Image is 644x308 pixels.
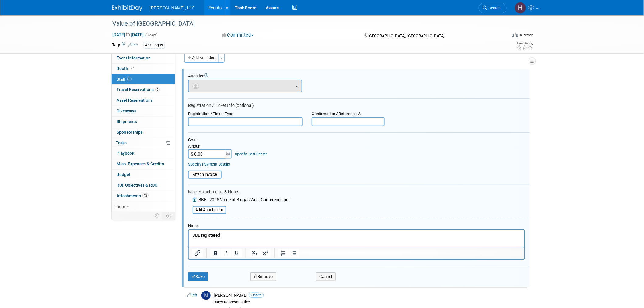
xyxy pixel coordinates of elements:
[117,55,151,60] span: Event Information
[112,117,175,127] a: Shipments
[127,77,132,81] span: 3
[117,193,149,198] span: Attachments
[112,53,175,63] a: Event Information
[117,77,132,82] span: Staff
[112,32,144,37] span: [DATE] [DATE]
[368,33,444,38] span: [GEOGRAPHIC_DATA], [GEOGRAPHIC_DATA]
[117,98,153,103] span: Asset Reservations
[487,6,501,10] span: Search
[260,249,271,257] button: Superscript
[112,85,175,95] a: Travel Reservations5
[112,95,175,106] a: Asset Reservations
[471,32,534,41] div: Event Format
[188,111,303,117] div: Registration / Ticket Type
[289,249,299,257] button: Bullet list
[128,43,138,47] a: Edit
[112,138,175,148] a: Tasks
[155,87,160,92] span: 5
[512,33,518,37] img: Format-Inperson.png
[112,191,175,201] a: Attachments12
[192,249,203,257] button: Insert/edit link
[117,66,135,71] span: Booth
[188,162,230,166] a: Specify Payment Details
[150,5,195,10] span: [PERSON_NAME], LLC
[479,3,507,13] a: Search
[189,230,524,247] iframe: Rich Text Area
[125,32,131,37] span: to
[187,293,197,297] a: Edit
[278,249,289,257] button: Numbered list
[316,272,336,281] button: Cancel
[232,249,242,257] button: Underline
[112,159,175,169] a: Misc. Expenses & Credits
[519,33,534,37] div: In-Person
[188,272,208,281] button: Save
[110,18,498,29] div: Value of [GEOGRAPHIC_DATA]
[188,74,530,79] div: Attendee
[117,172,130,177] span: Budget
[112,64,175,74] a: Booth
[250,249,260,257] button: Subscript
[184,53,219,63] button: Add Attendee
[112,201,175,212] a: more
[163,212,175,220] td: Toggle Event Tabs
[112,180,175,191] a: ROI, Objectives & ROO
[201,291,211,300] img: N.jpg
[116,140,127,145] span: Tasks
[117,108,136,113] span: Giveaways
[210,249,221,257] button: Bold
[235,152,267,156] a: Specify Cost Center
[117,151,134,156] span: Playbook
[221,249,231,257] button: Italic
[112,106,175,116] a: Giveaways
[188,103,530,108] div: Registration / Ticket Info (optional)
[312,111,385,117] div: Confirmation / Reference #:
[220,32,256,38] button: Committed
[112,170,175,180] a: Budget
[198,197,290,202] span: BBE - 2025 Value of Biogas West Conference.pdf
[517,42,533,45] div: Event Rating
[188,138,530,143] div: Cost:
[250,272,277,281] button: Remove
[117,161,164,166] span: Misc. Expenses & Credits
[117,130,143,135] span: Sponsorships
[152,212,163,220] td: Personalize Event Tab Strip
[115,204,125,209] span: more
[145,33,158,37] span: (3 days)
[117,183,157,187] span: ROI, Objectives & ROO
[142,193,149,198] span: 12
[188,144,232,149] div: Amount
[188,223,525,229] div: Notes
[112,74,175,85] a: Staff3
[131,67,134,70] i: Booth reservation complete
[214,292,525,298] div: [PERSON_NAME]
[112,5,142,11] img: ExhibitDay
[515,2,526,14] img: Hannah Mulholland
[112,42,138,49] td: Tags
[112,127,175,138] a: Sponsorships
[112,148,175,159] a: Playbook
[249,293,264,297] span: Onsite
[117,119,137,124] span: Shipments
[143,42,165,48] div: Ag/Biogas
[188,189,530,195] div: Misc. Attachments & Notes
[117,87,160,92] span: Travel Reservations
[214,300,525,305] div: Sales Representative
